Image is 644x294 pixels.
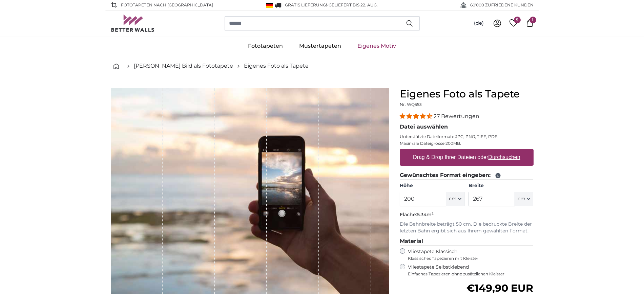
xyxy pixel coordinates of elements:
p: Fläche: [400,211,534,218]
legend: Gewünschtes Format eingeben: [400,171,534,180]
label: Höhe [400,182,464,189]
span: - [327,2,378,7]
span: Klassisches Tapezieren mit Kleister [408,256,528,261]
span: cm [518,196,525,202]
p: Maximale Dateigrösse 200MB. [400,141,534,146]
span: 60'000 ZUFRIEDENE KUNDEN [470,2,534,8]
p: Unterstützte Dateiformate JPG, PNG, TIFF, PDF. [400,134,534,139]
legend: Datei auswählen [400,123,534,131]
u: Durchsuchen [488,154,520,160]
a: Eigenes Motiv [349,37,404,55]
button: cm [446,192,464,206]
span: Nr. WQ553 [400,102,422,107]
label: Breite [469,182,533,189]
legend: Material [400,237,534,246]
span: cm [449,196,457,202]
span: 4.41 stars [400,113,434,119]
nav: breadcrumbs [111,55,534,77]
span: Fototapeten nach [GEOGRAPHIC_DATA] [121,2,213,8]
h1: Eigenes Foto als Tapete [400,88,534,100]
span: GRATIS Lieferung! [285,2,327,7]
span: Geliefert bis 22. Aug. [329,2,378,7]
label: Vliestapete Klassisch [408,248,528,261]
label: Vliestapete Selbstklebend [408,264,534,277]
p: Die Bahnbreite beträgt 50 cm. Die bedruckte Breite der letzten Bahn ergibt sich aus Ihrem gewählt... [400,221,534,234]
span: 5 [514,17,521,23]
span: 5.34m² [417,211,434,218]
a: Eigenes Foto als Tapete [244,62,309,70]
a: [PERSON_NAME] Bild als Fototapete [134,62,233,70]
span: 27 Bewertungen [434,113,479,119]
img: Deutschland [266,3,273,8]
img: Betterwalls [111,15,155,32]
button: (de) [469,17,489,29]
span: Einfaches Tapezieren ohne zusätzlichen Kleister [408,271,534,277]
span: 1 [529,17,536,23]
a: Fototapeten [240,37,291,55]
button: cm [515,192,533,206]
label: Drag & Drop Ihrer Dateien oder [410,151,523,164]
a: Mustertapeten [291,37,349,55]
